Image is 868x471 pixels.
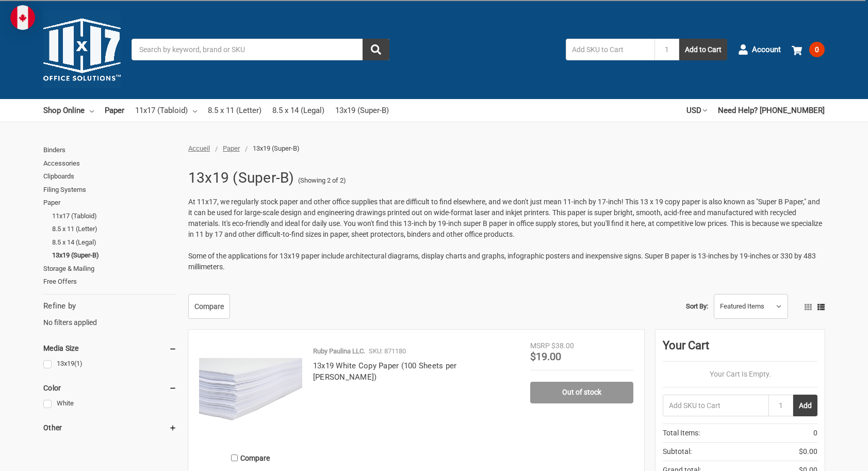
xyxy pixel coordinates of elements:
a: Account [738,36,781,63]
a: 13x19 [43,357,177,371]
span: Subtotal: [663,446,692,457]
img: 13x19 White Copy Paper (100 Sheets per Ream) [199,340,302,444]
span: Account [752,44,781,56]
a: 8.5 x 14 (Legal) [52,236,177,249]
a: USD [686,99,707,122]
a: Paper [43,196,177,209]
div: Your Cart [663,337,817,362]
a: 8.5 x 11 (Letter) [52,222,177,236]
p: Ruby Paulina LLC. [313,346,365,356]
button: Add to Cart [679,39,727,60]
input: Compare [231,454,238,461]
a: Shop Online [43,99,94,122]
a: Accueil [188,144,210,152]
a: 13x19 White Copy Paper (100 Sheets per [PERSON_NAME]) [313,361,457,382]
a: 11x17 (Tabloid) [52,209,177,223]
h5: Color [43,382,177,394]
a: Out of stock [530,382,633,403]
label: Sort By: [686,299,708,314]
a: 8.5 x 14 (Legal) [272,99,324,122]
span: Total Items: [663,428,700,438]
p: Your Cart Is Empty. [663,369,817,380]
a: 8.5 x 11 (Letter) [208,99,261,122]
span: $38.00 [551,342,574,350]
input: Search by keyword, brand or SKU [132,39,389,60]
div: No filters applied [43,300,177,328]
a: Compare [188,294,230,319]
span: (Showing 2 of 2) [298,175,346,186]
span: (1) [74,360,83,367]
h1: 13x19 (Super-B) [188,165,294,191]
a: Need Help? [PHONE_NUMBER] [718,99,825,122]
span: $19.00 [530,350,561,363]
a: White [43,397,177,411]
a: Filing Systems [43,183,177,197]
button: Add [793,395,817,416]
span: Some of the applications for 13x19 paper include architectural diagrams, display charts and graph... [188,252,816,271]
a: Free Offers [43,275,177,288]
a: 11x17 (Tabloid) [135,99,197,122]
p: SKU: 871180 [369,346,406,356]
div: MSRP [530,340,550,351]
span: At 11x17, we regularly stock paper and other office supplies that are difficult to find elsewhere... [188,198,822,238]
h5: Other [43,421,177,434]
a: 13x19 (Super-B) [52,249,177,262]
span: 0 [813,428,817,438]
a: Storage & Mailing [43,262,177,275]
span: 0 [809,42,825,57]
a: 13x19 (Super-B) [335,99,389,122]
input: Add SKU to Cart [663,395,768,416]
span: 13x19 (Super-B) [253,144,300,152]
img: duty and tax information for Canada [10,5,35,30]
a: Clipboards [43,170,177,183]
a: Binders [43,143,177,157]
a: 0 [792,36,825,63]
a: Accessories [43,157,177,170]
h5: Media Size [43,342,177,354]
a: Paper [223,144,240,152]
input: Add SKU to Cart [566,39,654,60]
label: Compare [199,449,302,466]
span: $0.00 [799,446,817,457]
img: 11x17.com [43,11,121,88]
h5: Refine by [43,300,177,312]
a: Paper [105,99,124,122]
